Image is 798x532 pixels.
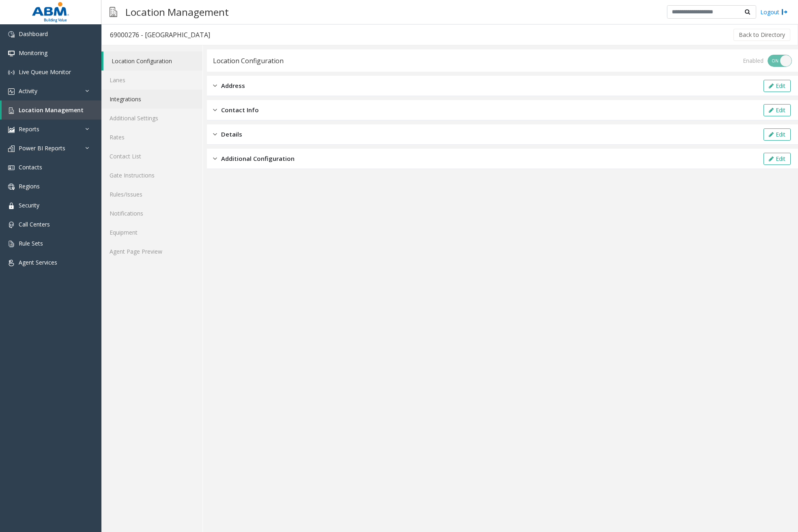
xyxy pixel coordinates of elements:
span: Location Management [19,106,84,114]
a: Location Configuration [103,51,202,71]
a: Contact List [101,147,202,166]
span: Additional Configuration [221,154,295,163]
img: 'icon' [8,241,15,247]
img: 'icon' [8,88,15,95]
button: Edit [764,80,791,92]
img: 'icon' [8,222,15,228]
img: 'icon' [8,203,15,209]
img: 'icon' [8,165,15,171]
img: 'icon' [8,50,15,57]
img: pageIcon [110,2,117,22]
span: Agent Services [19,259,57,266]
a: Agent Page Preview [101,242,202,261]
img: 'icon' [8,69,15,76]
a: Rules/Issues [101,185,202,204]
button: Edit [764,153,791,165]
span: Live Queue Monitor [19,68,71,76]
a: Logout [760,8,788,16]
a: Gate Instructions [101,166,202,185]
span: Contact Info [221,105,259,115]
img: 'icon' [8,145,15,152]
img: closed [213,154,217,163]
span: Regions [19,182,40,190]
span: Call Centers [19,220,50,228]
a: Rates [101,128,202,147]
a: Integrations [101,90,202,109]
button: Edit [764,128,791,141]
img: closed [213,130,217,139]
img: 'icon' [8,260,15,266]
a: Equipment [101,223,202,242]
span: Dashboard [19,30,48,38]
span: Address [221,81,245,90]
a: Additional Settings [101,109,202,128]
button: Edit [764,104,791,116]
span: Reports [19,125,39,133]
a: Location Management [2,100,101,120]
h3: Location Management [121,2,233,22]
span: Contacts [19,163,42,171]
div: Enabled [743,56,764,65]
span: Activity [19,87,37,95]
img: 'icon' [8,107,15,114]
span: Security [19,201,39,209]
img: 'icon' [8,31,15,38]
span: Details [221,130,242,139]
div: Location Configuration [213,56,284,66]
div: 69000276 - [GEOGRAPHIC_DATA] [110,30,210,40]
img: 'icon' [8,184,15,190]
span: Monitoring [19,49,47,57]
span: Power BI Reports [19,144,65,152]
img: closed [213,81,217,90]
a: Notifications [101,204,202,223]
img: logout [781,8,788,16]
span: Rule Sets [19,239,43,247]
img: closed [213,105,217,115]
button: Back to Directory [733,29,790,41]
img: 'icon' [8,126,15,133]
a: Lanes [101,71,202,90]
